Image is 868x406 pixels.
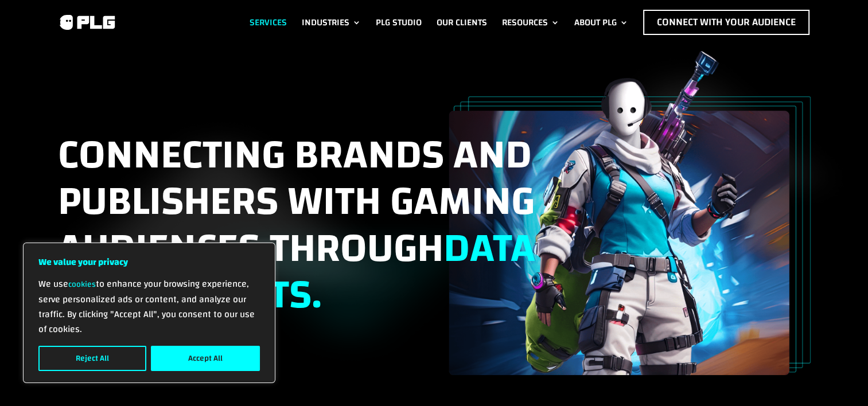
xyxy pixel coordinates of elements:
[250,10,287,35] a: Services
[437,10,487,35] a: Our Clients
[23,243,275,383] div: We value your privacy
[38,276,260,337] p: We use to enhance your browsing experience, serve personalized ads or content, and analyze our tr...
[58,117,535,333] span: Connecting brands and publishers with gaming audiences through
[38,346,146,371] button: Reject All
[151,346,260,371] button: Accept All
[376,10,422,35] a: PLG Studio
[302,10,361,35] a: Industries
[58,210,535,333] span: data and insights.
[811,351,868,406] iframe: Chat Widget
[502,10,559,35] a: Resources
[643,10,809,35] a: Connect with Your Audience
[38,255,260,270] p: We value your privacy
[574,10,628,35] a: About PLG
[68,277,96,292] a: cookies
